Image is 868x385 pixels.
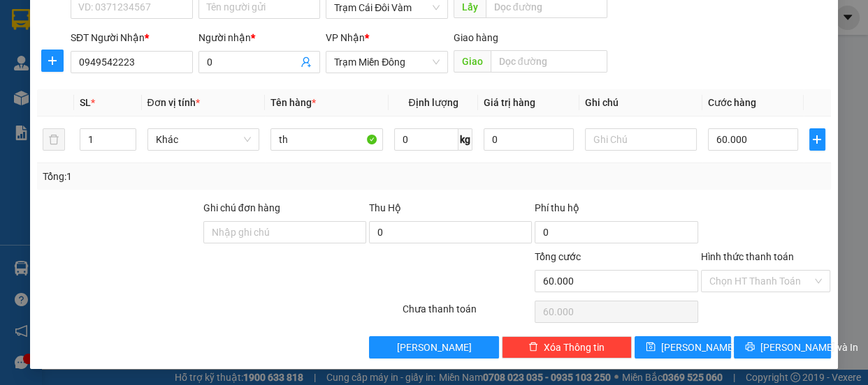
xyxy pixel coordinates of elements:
[708,97,756,108] span: Cước hàng
[156,129,252,150] span: Khác
[397,340,472,355] span: [PERSON_NAME]
[203,221,366,243] input: Ghi chú đơn hàng
[164,62,315,82] div: 0942003262
[147,97,200,108] span: Đơn vị tính
[810,134,825,145] span: plus
[745,342,755,353] span: printer
[502,336,632,358] button: deleteXóa Thông tin
[12,13,34,28] span: Gửi:
[491,50,607,73] input: Dọc đường
[10,91,32,106] span: CR :
[734,336,830,358] button: printer[PERSON_NAME] và In
[203,202,280,213] label: Ghi chú đơn hàng
[42,55,63,66] span: plus
[10,90,156,107] div: 130.000
[301,56,312,68] span: user-add
[401,301,534,326] div: Chưa thanh toán
[458,128,472,151] span: kg
[454,32,498,43] span: Giao hàng
[535,251,581,262] span: Tổng cước
[270,128,383,151] input: VD: Bàn, Ghế
[701,251,794,262] label: Hình thức thanh toán
[43,169,336,184] div: Tổng: 1
[646,342,656,353] span: save
[809,128,825,151] button: plus
[661,340,736,355] span: [PERSON_NAME]
[369,202,401,213] span: Thu Hộ
[528,342,538,353] span: delete
[334,52,440,73] span: Trạm Miền Đông
[80,97,91,108] span: SL
[164,13,197,28] span: Nhận:
[164,12,315,45] div: Bình Dương ([GEOGRAPHIC_DATA])
[198,30,321,45] div: Người nhận
[635,336,731,358] button: save[PERSON_NAME]
[535,200,697,221] div: Phí thu hộ
[579,89,703,116] th: Ghi chú
[544,340,605,355] span: Xóa Thông tin
[484,128,574,151] input: 0
[270,97,316,108] span: Tên hàng
[484,97,535,108] span: Giá trị hàng
[71,30,193,45] div: SĐT Người Nhận
[760,340,858,355] span: [PERSON_NAME] và In
[408,97,458,108] span: Định lượng
[369,336,499,358] button: [PERSON_NAME]
[326,32,365,43] span: VP Nhận
[585,128,697,151] input: Ghi Chú
[12,12,154,45] div: Trạm [GEOGRAPHIC_DATA]
[164,45,315,62] div: 0
[43,128,65,151] button: delete
[454,50,491,73] span: Giao
[41,50,64,72] button: plus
